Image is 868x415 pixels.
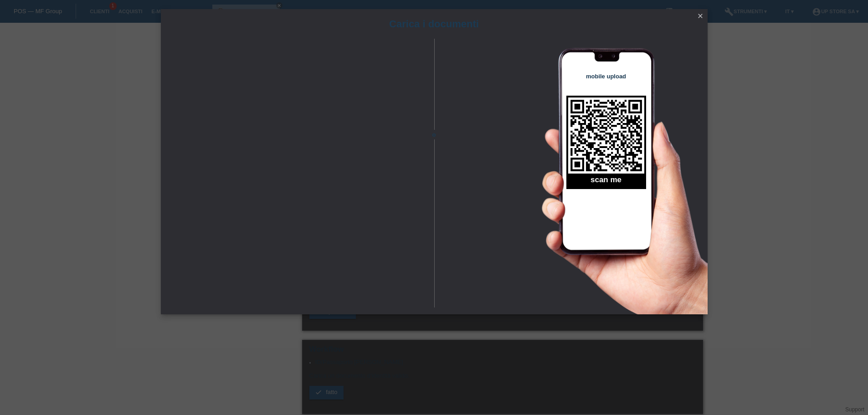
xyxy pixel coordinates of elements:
h2: scan me [566,175,646,189]
i: close [697,12,704,20]
iframe: Upload [175,61,418,289]
a: close [694,11,706,22]
h1: Carica i documenti [161,18,708,30]
h4: mobile upload [566,73,646,80]
span: o [418,130,450,139]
